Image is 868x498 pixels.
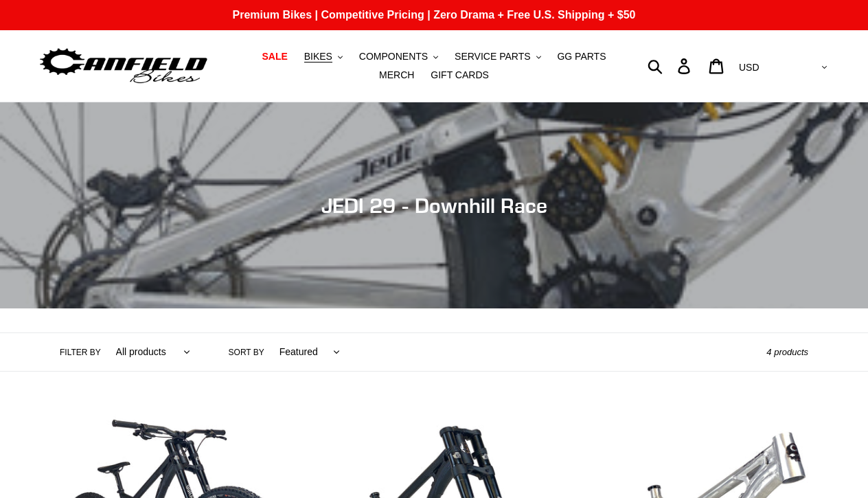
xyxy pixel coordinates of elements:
span: JEDI 29 - Downhill Race [321,193,547,218]
span: GG PARTS [557,51,606,63]
a: GG PARTS [550,47,613,66]
span: SALE [262,51,287,63]
a: MERCH [372,66,421,84]
span: 4 products [766,347,808,357]
span: SERVICE PARTS [455,51,530,63]
label: Filter by [60,346,101,359]
button: SERVICE PARTS [448,47,547,66]
button: COMPONENTS [352,47,445,66]
label: Sort by [229,346,264,359]
span: MERCH [379,69,414,81]
span: GIFT CARDS [431,69,489,81]
button: BIKES [297,47,350,66]
img: Canfield Bikes [38,45,209,88]
span: BIKES [304,51,332,63]
a: GIFT CARDS [424,66,496,84]
span: COMPONENTS [359,51,428,63]
a: SALE [255,47,294,66]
